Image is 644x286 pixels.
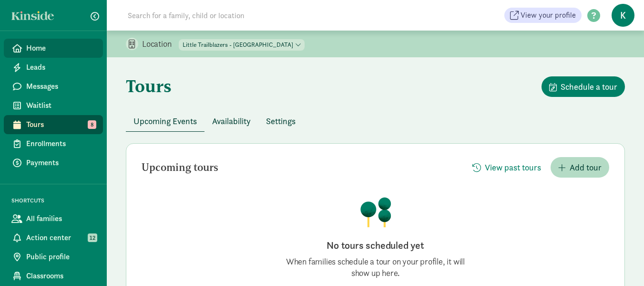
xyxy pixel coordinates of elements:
[4,39,103,58] a: Home
[4,134,103,153] a: Enrollments
[126,76,172,95] h1: Tours
[4,96,103,115] a: Waitlist
[4,115,103,134] a: Tours 8
[542,76,625,97] button: Schedule a tour
[465,162,549,173] a: View past tours
[4,228,103,247] a: Action center 12
[4,247,103,266] a: Public profile
[204,111,258,131] button: Availability
[26,157,95,169] span: Payments
[280,256,471,279] p: When families schedule a tour on your profile, it will show up here.
[26,213,95,224] span: All families
[142,38,179,50] p: Location
[551,157,609,178] button: Add tour
[26,138,95,149] span: Enrollments
[212,115,251,127] span: Availability
[485,161,541,174] span: View past tours
[88,120,96,129] span: 8
[88,233,97,242] span: 12
[570,161,602,174] span: Add tour
[26,81,95,92] span: Messages
[4,77,103,96] a: Messages
[133,115,197,127] span: Upcoming Events
[612,4,634,27] span: K
[4,58,103,77] a: Leads
[26,100,95,111] span: Waitlist
[504,8,582,23] a: View your profile
[4,266,103,286] a: Classrooms
[465,157,549,178] button: View past tours
[266,115,296,127] span: Settings
[359,197,392,227] img: illustration-trees.png
[4,209,103,228] a: All families
[521,10,576,21] span: View your profile
[126,111,204,131] button: Upcoming Events
[596,240,644,286] iframe: Chat Widget
[280,239,471,252] h2: No tours scheduled yet
[26,42,95,54] span: Home
[26,232,95,244] span: Action center
[26,119,95,130] span: Tours
[142,162,218,173] h2: Upcoming tours
[258,111,303,131] button: Settings
[26,270,95,282] span: Classrooms
[26,251,95,263] span: Public profile
[4,153,103,172] a: Payments
[122,6,389,25] input: Search for a family, child or location
[26,62,95,73] span: Leads
[561,80,617,93] span: Schedule a tour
